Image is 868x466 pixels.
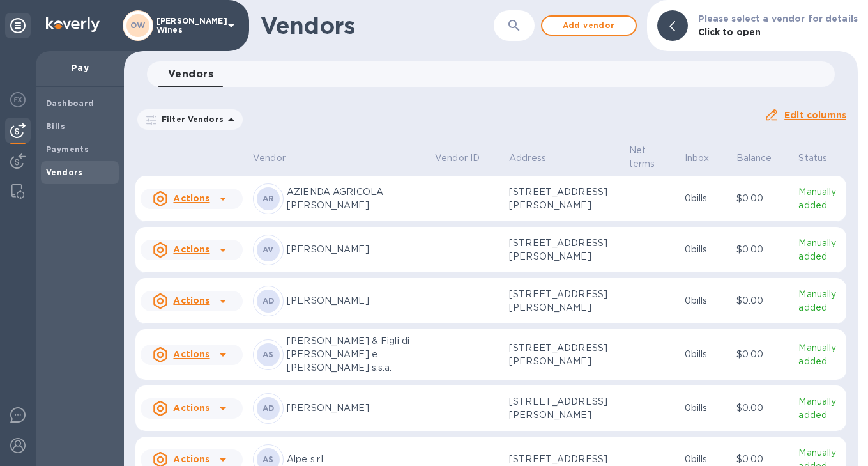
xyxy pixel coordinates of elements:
p: [PERSON_NAME] [287,294,425,307]
b: Click to open [698,27,761,37]
p: 0 bills [685,192,726,205]
u: Actions [173,193,209,203]
u: Actions [173,349,209,359]
b: AS [263,454,274,464]
p: $0.00 [736,453,789,466]
p: [STREET_ADDRESS][PERSON_NAME] [509,341,619,368]
b: AV [263,245,274,254]
u: Edit columns [784,110,846,120]
img: Logo [46,17,100,32]
p: [PERSON_NAME] Wines [156,17,220,35]
p: $0.00 [736,348,789,361]
p: [PERSON_NAME] [287,243,425,256]
u: Actions [173,244,209,254]
span: Balance [736,151,789,165]
p: Pay [46,61,114,74]
p: Balance [736,151,772,165]
p: 0 bills [685,294,726,307]
b: Vendors [46,167,83,177]
b: Please select a vendor for details [698,13,858,24]
span: Inbox [685,151,726,165]
span: Vendors [168,65,213,83]
b: Dashboard [46,98,95,108]
button: Add vendor [541,15,637,36]
p: 0 bills [685,243,726,256]
p: $0.00 [736,243,789,256]
b: AD [263,403,275,413]
p: 0 bills [685,453,726,466]
p: [STREET_ADDRESS][PERSON_NAME] [509,395,619,422]
p: Filter Vendors [156,114,224,125]
p: Net terms [629,144,658,171]
span: Address [509,151,563,165]
p: Manually added [798,185,841,212]
img: Foreign exchange [10,92,26,107]
p: Status [798,151,827,165]
p: Manually added [798,341,841,368]
u: Actions [173,454,209,464]
b: OW [130,20,146,30]
p: [STREET_ADDRESS][PERSON_NAME] [509,237,619,263]
b: Bills [46,121,65,131]
p: 0 bills [685,401,726,415]
span: Vendor [253,151,302,165]
b: AD [263,296,275,306]
p: Manually added [798,288,841,315]
span: Add vendor [552,18,625,33]
b: AR [263,194,275,203]
p: [STREET_ADDRESS][PERSON_NAME] [509,288,619,315]
p: 0 bills [685,348,726,361]
span: Net terms [629,144,674,171]
p: Vendor [253,151,286,165]
u: Actions [173,295,209,306]
p: Address [509,151,546,165]
p: Alpe s.r.l [287,453,425,466]
p: [PERSON_NAME] [287,401,425,415]
p: [STREET_ADDRESS][PERSON_NAME] [509,185,619,212]
p: [PERSON_NAME] & Figli di [PERSON_NAME] e [PERSON_NAME] s.s.a. [287,334,425,375]
p: $0.00 [736,401,789,415]
div: Unpin categories [5,13,31,38]
p: Manually added [798,237,841,263]
u: Actions [173,403,209,413]
p: AZIENDA AGRICOLA [PERSON_NAME] [287,185,425,212]
p: [STREET_ADDRESS] [509,453,619,466]
p: Inbox [685,151,710,165]
span: Vendor ID [435,151,496,165]
h1: Vendors [261,12,494,39]
p: Vendor ID [435,151,480,165]
p: Manually added [798,395,841,422]
b: AS [263,350,274,359]
b: Payments [46,144,89,154]
p: $0.00 [736,294,789,307]
p: $0.00 [736,192,789,205]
